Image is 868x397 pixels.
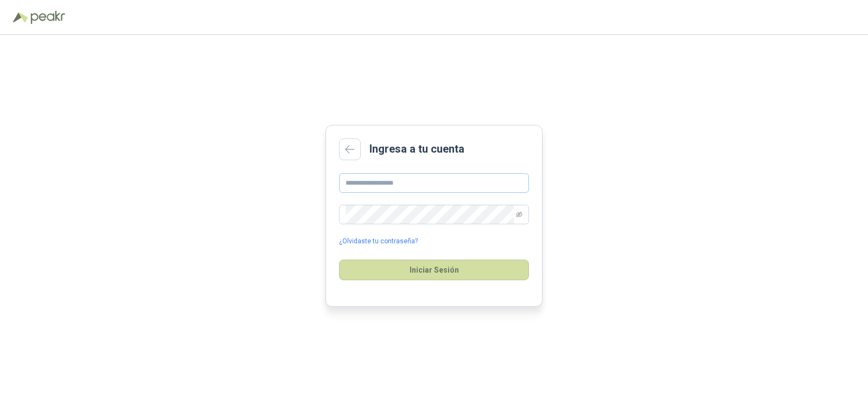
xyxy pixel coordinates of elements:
[30,11,65,24] img: Peakr
[13,12,28,23] img: Logo
[339,260,529,280] button: Iniciar Sesión
[369,141,464,157] h2: Ingresa a tu cuenta
[516,211,522,218] span: eye-invisible
[339,236,418,247] a: ¿Olvidaste tu contraseña?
